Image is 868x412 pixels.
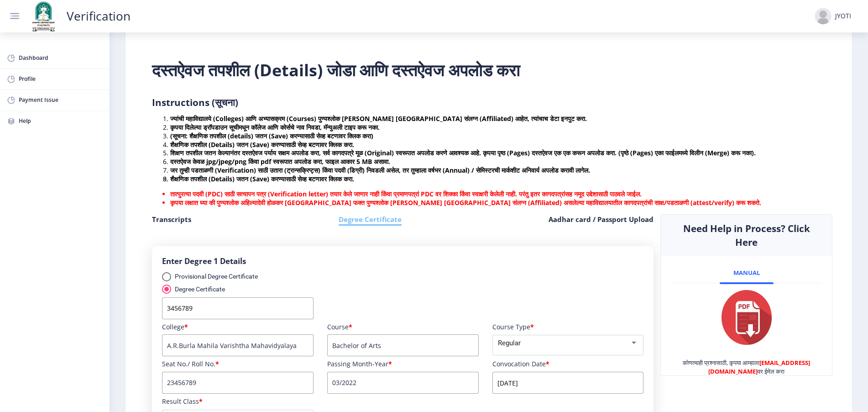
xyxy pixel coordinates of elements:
label: Course [327,323,352,332]
h5: Need Help in Process? Click Here [671,222,821,249]
span: [EMAIL_ADDRESS][DOMAIN_NAME] [708,359,810,375]
label: Passing Month-Year [327,360,392,369]
input: course [162,334,314,356]
label: College [162,323,188,332]
label: Convocation Date [492,360,549,369]
span: Payment Issue [19,95,103,106]
label: Result Class [162,397,203,406]
mat-radio-group: select degree type [162,273,269,295]
label: Seat No./ Roll No. [162,360,219,369]
h6: Enter Degree 1 Details [162,256,643,267]
span: Dashboard [19,53,103,63]
span: Profile [19,74,103,85]
h5: Instructions (सूचना) [152,95,825,109]
label: Course Type [492,323,534,332]
b: कृपया दिलेल्या ड्रॉपडाउन सूचीमधून कॉलेज आणि कोर्सचे नाव निवडा, मॅन्युअली टाइप करू नका. [170,123,380,132]
h2: दस्तऐवज तपशील (Details) जोडा आणि दस्तऐवज अपलोड करा [152,62,825,79]
b: दस्तऐवज केवळ jpg/jpeg/png किंवा pdf स्वरूपात अपलोड करा, फाइल आकार 5 MB असावा. [170,157,390,166]
b: कृपया लक्षात घ्या की पुण्यश्लोक अहिल्यादेवी होळकर [GEOGRAPHIC_DATA] फक्त पुण्यश्लोक [PERSON_NAME]... [170,198,761,207]
span: Help [19,116,103,127]
b: शिक्षण तपशील जतन केल्यानंतर दस्तऐवज पर्याय सक्षम अपलोड करा, सर्व कागदपत्रे मूळ (Original) स्वरूपा... [170,148,756,157]
b: (सूचना: शैक्षणिक तपशील (details) जतन (Save) करण्यासाठी सेव्ह बटणावर क्लिक करा) [170,132,373,140]
b: ज्यांची महाविद्यालये (Colleges) आणि अभ्यासक्रम (Courses) पुण्यश्लोक [PERSON_NAME] [GEOGRAPHIC_DAT... [170,114,587,123]
span: कोणत्याही प्रश्नासाठी, कृपया आम्हाला वर ईमेल करा [661,359,831,376]
a: Verification [58,12,139,21]
b: शैक्षणिक तपशील (Details) जतन (Save) करण्यासाठी सेव्ह बटणावर क्लिक करा. [170,174,354,183]
b: तात्पुरत्या पदवी (PDC) साठी सत्यापन पत्र (Verification letter) तयार केले जाणार नाही किंवा प्रमाणप... [170,190,642,198]
h6: Degree Certificate [339,214,402,226]
div: JYOTI [835,12,851,21]
h6: Transcripts [152,214,191,225]
img: pdf.png [722,290,772,345]
div: Degree Certificate [171,285,225,294]
h6: Aadhar card / Passport Upload [549,214,654,225]
b: शैक्षणिक तपशील (Details) जतन (Save) करण्यासाठी सेव्ह बटणावर क्लिक करा. [170,140,354,149]
b: जर तुम्ही पडताळणी (Verification) साठी उतारा (ट्रान्सक्रिप्ट्स) किंवा पदवी (डिग्री) निवडली असेल, त... [170,166,590,174]
input: course [327,334,479,356]
span: Manual [733,269,760,276]
span: Regular [498,339,521,347]
div: Provisional Degree Certificate [171,272,258,281]
input: Number [162,297,314,319]
input: Select date [492,372,644,394]
a: Manual [720,263,774,283]
img: solapur_logo.png [29,0,58,32]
